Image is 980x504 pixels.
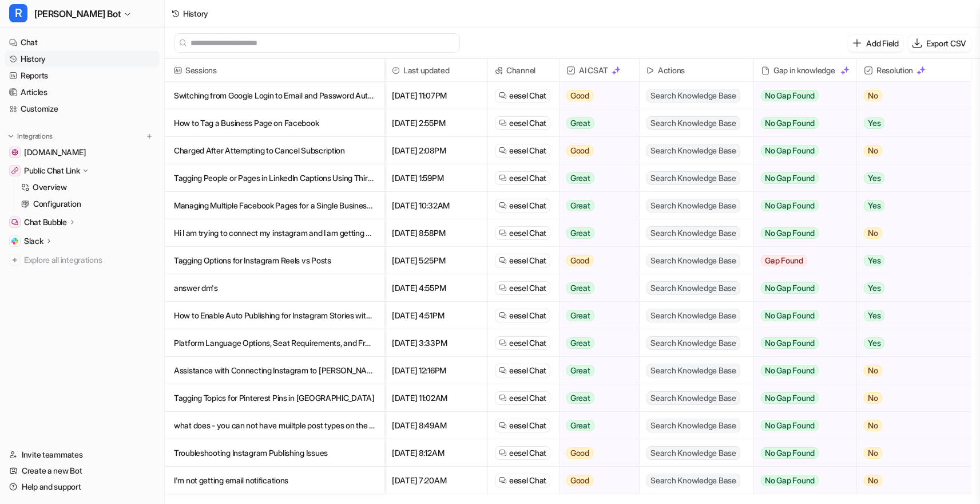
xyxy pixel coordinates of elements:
span: Good [566,90,593,101]
img: eeselChat [499,339,507,347]
img: eeselChat [499,147,507,155]
span: Yes [864,337,884,349]
a: eesel Chat [499,337,546,349]
span: Last updated [390,59,483,82]
span: [DATE] 4:51PM [390,302,483,329]
span: Search Knowledge Base [646,281,740,295]
span: [DATE] 2:08PM [390,137,483,164]
p: Tagging People or Pages in LinkedIn Captions Using Third-Party Tools [174,164,375,192]
span: No Gap Found [761,475,819,486]
button: Great [560,384,632,412]
span: No [864,90,882,101]
a: eesel Chat [499,365,546,376]
span: No [864,365,882,376]
img: getrella.com [11,149,18,156]
span: Search Knowledge Base [646,336,740,350]
span: Yes [864,172,884,184]
span: [PERSON_NAME] Bot [34,6,121,22]
span: Yes [864,200,884,211]
img: eeselChat [499,394,507,402]
span: Good [566,475,593,486]
button: No [857,357,962,384]
span: Search Knowledge Base [646,309,740,322]
span: Great [566,282,594,294]
button: No Gap Found [754,384,848,412]
button: Good [560,247,632,274]
a: Chat [5,34,160,50]
span: Good [566,447,593,459]
button: Add Field [848,35,903,52]
span: Yes [864,255,884,266]
button: Great [560,412,632,439]
a: Customize [5,101,160,117]
button: Great [560,219,632,247]
span: No Gap Found [761,392,819,404]
img: eeselChat [499,312,507,320]
button: No [857,384,962,412]
a: eesel Chat [499,447,546,459]
button: No Gap Found [754,192,848,219]
p: Managing Multiple Facebook Pages for a Single Business in [GEOGRAPHIC_DATA] [174,192,375,219]
p: Charged After Attempting to Cancel Subscription [174,137,375,164]
span: Resolution [862,59,966,82]
img: eeselChat [499,422,507,430]
span: Search Knowledge Base [646,364,740,377]
span: eesel Chat [509,392,546,404]
span: R [9,4,27,22]
a: eesel Chat [499,392,546,404]
button: Yes [857,302,962,329]
span: eesel Chat [509,255,546,266]
span: Search Knowledge Base [646,144,740,157]
span: eesel Chat [509,90,546,101]
span: No [864,447,882,459]
button: No [857,219,962,247]
img: expand menu [7,132,15,140]
button: No Gap Found [754,219,848,247]
span: Search Knowledge Base [646,474,740,487]
button: Great [560,192,632,219]
img: explore all integrations [9,254,21,266]
span: Sessions [169,59,380,82]
span: Gap Found [761,255,807,266]
img: Slack [11,238,18,245]
button: Great [560,302,632,329]
img: Chat Bubble [11,219,18,226]
p: Hi I am trying to connect my instagram and I am getting a 400 session invalid error> [174,219,375,247]
p: Integrations [17,132,53,141]
button: No Gap Found [754,274,848,302]
span: No Gap Found [761,447,819,459]
span: eesel Chat [509,310,546,321]
img: eeselChat [499,202,507,210]
p: I'm not getting email notifications [174,467,375,494]
span: No Gap Found [761,310,819,321]
a: eesel Chat [499,420,546,431]
button: No Gap Found [754,137,848,164]
button: Good [560,439,632,467]
span: [DATE] 8:58PM [390,219,483,247]
button: No Gap Found [754,109,848,137]
span: Search Knowledge Base [646,199,740,212]
img: eeselChat [499,367,507,375]
img: menu_add.svg [145,132,153,140]
img: eeselChat [499,477,507,485]
span: [DATE] 8:12AM [390,439,483,467]
img: eeselChat [499,119,507,127]
span: [DATE] 1:59PM [390,164,483,192]
img: Public Chat Link [11,167,18,174]
button: No Gap Found [754,302,848,329]
button: No [857,82,962,109]
button: No [857,412,962,439]
span: Great [566,172,594,184]
img: eeselChat [499,257,507,265]
p: Slack [24,235,43,247]
span: [DATE] 11:02AM [390,384,483,412]
span: Yes [864,282,884,294]
button: Great [560,329,632,357]
p: answer dm's [174,274,375,302]
button: Gap Found [754,247,848,274]
img: eeselChat [499,229,507,237]
p: Assistance with Connecting Instagram to [PERSON_NAME] Account [174,357,375,384]
span: Great [566,200,594,211]
span: Yes [864,310,884,321]
a: eesel Chat [499,227,546,239]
